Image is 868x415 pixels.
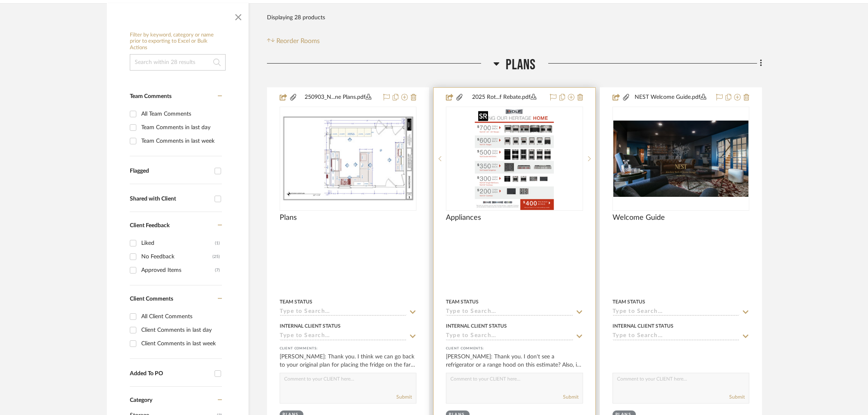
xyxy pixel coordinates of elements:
[141,237,215,250] div: Liked
[276,36,320,46] span: Reorder Rooms
[446,308,573,316] input: Type to Search…
[280,298,312,306] div: Team Status
[446,353,583,369] div: [PERSON_NAME]: Thank you. I don't see a refrigerator or a range hood on this estimate? Also, is t...
[141,107,220,121] div: All Team Comments
[446,107,582,210] div: 0
[446,298,479,306] div: Team Status
[396,393,412,401] button: Submit
[130,93,172,99] span: Team Comments
[463,93,545,103] button: 2025 Rot...f Rebate.pdf
[613,213,665,222] span: Welcome Guide
[613,322,674,330] div: Internal Client Status
[212,250,220,263] div: (25)
[613,121,748,197] img: Welcome Guide
[141,250,212,263] div: No Feedback
[130,54,226,71] input: Search within 28 results
[280,308,407,316] input: Type to Search…
[475,107,554,210] img: Appliances
[130,397,152,404] span: Category
[446,333,573,340] input: Type to Search…
[613,298,645,306] div: Team Status
[729,393,745,401] button: Submit
[506,56,536,74] span: Plans
[141,135,220,148] div: Team Comments in last week
[446,213,481,222] span: Appliances
[130,296,173,302] span: Client Comments
[280,333,407,340] input: Type to Search…
[267,9,325,26] div: Displaying 28 products
[613,308,739,316] input: Type to Search…
[563,393,579,401] button: Submit
[130,370,210,377] div: Added To PO
[446,322,507,330] div: Internal Client Status
[141,121,220,134] div: Team Comments in last day
[215,237,220,250] div: (1)
[613,333,739,340] input: Type to Search…
[141,337,220,350] div: Client Comments in last week
[215,264,220,277] div: (7)
[130,196,210,203] div: Shared with Client
[280,353,416,369] div: [PERSON_NAME]: Thank you. I think we can go back to your original plan for placing the fridge on ...
[613,107,749,210] div: 0
[130,32,226,51] h6: Filter by keyword, category or name prior to exporting to Excel or Bulk Actions
[141,264,215,277] div: Approved Items
[297,93,378,103] button: 250903_N...ne Plans.pdf
[280,115,416,202] img: Plans
[130,223,170,228] span: Client Feedback
[630,93,711,103] button: NEST Welcome Guide.pdf
[230,7,246,24] button: Close
[267,36,320,46] button: Reorder Rooms
[280,322,341,330] div: Internal Client Status
[141,324,220,337] div: Client Comments in last day
[280,213,297,222] span: Plans
[130,168,210,175] div: Flagged
[141,310,220,323] div: All Client Comments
